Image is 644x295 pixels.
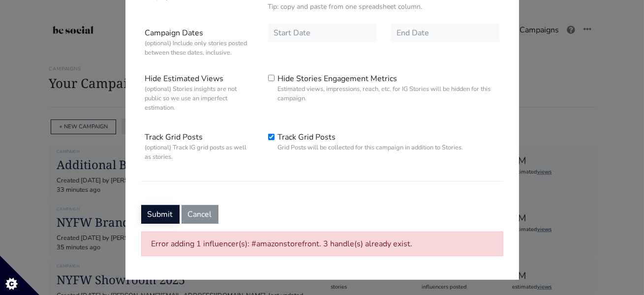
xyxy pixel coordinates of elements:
div: Error adding 1 influencer(s): #amazonstorefront. 3 handle(s) already exist. [141,232,503,256]
button: Submit [141,205,180,224]
small: (optional) Stories insights are not public so we use an imperfect estimation. [145,85,253,113]
label: Track Grid Posts [278,131,463,152]
small: (optional) Track IG grid posts as well as stories. [145,143,253,162]
input: Date in YYYY-MM-DD format [391,24,499,42]
input: Hide Stories Engagement MetricsEstimated views, impressions, reach, etc. for IG Stories will be h... [268,75,275,81]
input: Track Grid PostsGrid Posts will be collected for this campaign in addition to Stories. [268,134,275,140]
button: Cancel [182,205,218,224]
small: Estimated views, impressions, reach, etc. for IG Stories will be hidden for this campaign. [278,85,499,103]
label: Hide Estimated Views [138,69,261,117]
small: Grid Posts will be collected for this campaign in addition to Stories. [278,143,463,152]
label: Hide Stories Engagement Metrics [278,73,499,103]
small: (optional) Include only stories posted between these dates, inclusive. [145,39,253,58]
label: Track Grid Posts [138,128,261,165]
small: Tip: copy and paste from one spreadsheet column. [268,1,499,12]
label: Campaign Dates [138,24,261,61]
input: Date in YYYY-MM-DD format [268,24,376,42]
